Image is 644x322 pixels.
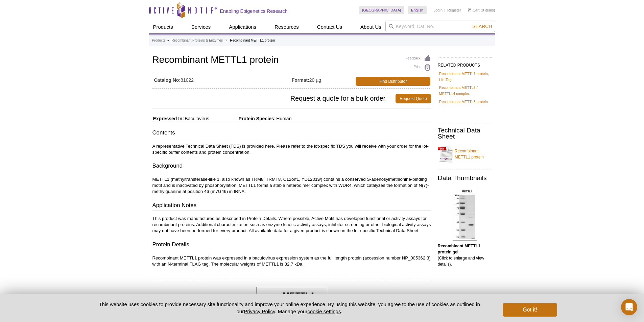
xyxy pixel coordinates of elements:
a: Find Distributor [356,77,430,86]
h3: Protein Details [152,241,431,250]
a: Request Quote [396,94,431,103]
a: About Us [356,21,385,33]
h3: Contents [152,129,431,138]
a: Products [152,38,165,44]
span: Expressed In: [152,116,184,121]
span: Request a quote for a bulk order [152,94,396,103]
p: METTL1 (methyltransferase-like 1, also known as TRM8, TRMT8, C12orf1, YDL201w) contains a conserv... [152,176,431,195]
p: Recombinant METTL1 protein was expressed in a baculovirus expression system as the full length pr... [152,255,431,267]
li: » [225,39,228,42]
img: Your Cart [468,8,471,11]
p: A representative Technical Data Sheet (TDS) is provided here. Please refer to the lot-specific TD... [152,143,431,155]
p: (Click to enlarge and view details). [438,243,492,267]
a: Privacy Policy [244,308,275,314]
b: Recombinant METTL1 protein gel [438,244,480,254]
a: Resources [270,21,303,33]
a: Recombinant Proteins & Enzymes [171,38,223,44]
button: Got it! [503,303,557,317]
li: » [167,39,169,42]
a: English [408,6,427,14]
img: Recombinant METTL1 protein gel [453,188,477,241]
div: Open Intercom Messenger [621,299,637,315]
td: 20 µg [292,73,354,86]
button: cookie settings [307,308,341,314]
a: Cart [468,8,480,13]
h2: Data Thumbnails [438,175,492,181]
input: Keyword, Cat. No. [385,21,495,32]
td: 81022 [152,73,292,86]
a: Recombinant METTL1 protein [438,144,492,164]
a: Recombinant METTL3 protein [439,99,488,105]
h2: Technical Data Sheet [438,127,492,140]
a: Login [433,8,443,13]
a: [GEOGRAPHIC_DATA] [359,6,405,14]
span: Protein Species: [211,116,276,121]
a: Services [187,21,215,33]
span: Human [276,116,291,121]
a: Products [149,21,177,33]
h1: Recombinant METTL1 protein [152,55,431,66]
strong: Catalog No: [154,77,181,83]
li: (0 items) [468,6,495,14]
h3: Application Notes [152,201,431,211]
a: Register [447,8,461,13]
h2: Enabling Epigenetics Research [220,8,288,14]
span: Baculovirus [184,116,209,121]
p: This product was manufactured as described in Protein Details. Where possible, Active Motif has d... [152,216,431,234]
a: Feedback [406,55,431,62]
li: | [445,6,446,14]
a: Applications [225,21,260,33]
a: Recombinant METTL3 / METTL14 complex [439,84,491,97]
li: Recombinant METTL1 protein [230,39,275,42]
button: Search [470,23,494,29]
a: Contact Us [313,21,346,33]
a: Print [406,64,431,71]
span: Search [472,24,492,29]
p: This website uses cookies to provide necessary site functionality and improve your online experie... [87,301,492,315]
h2: RELATED PRODUCTS [438,57,492,70]
h3: Background [152,162,431,171]
strong: Format: [292,77,309,83]
a: Recombinant METTL1 protein, His-Tag [439,71,491,83]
